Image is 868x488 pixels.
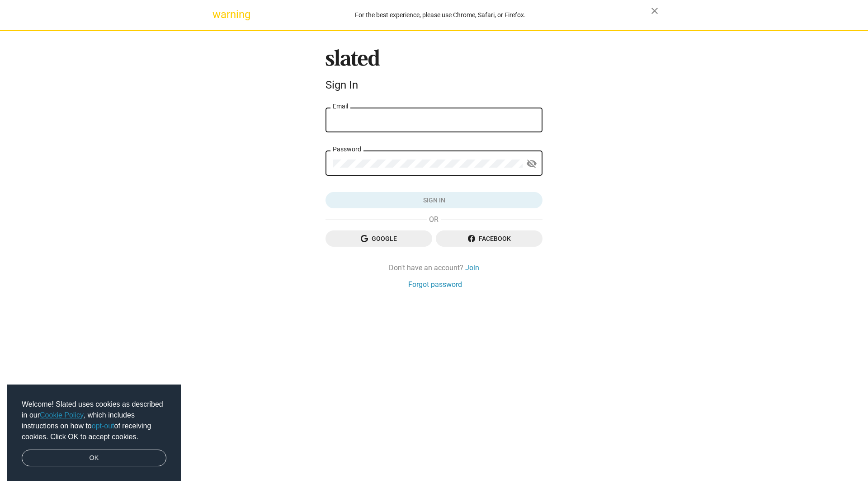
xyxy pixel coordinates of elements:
button: Facebook [436,230,542,247]
span: Welcome! Slated uses cookies as described in our , which includes instructions on how to of recei... [22,399,166,442]
div: Sign In [325,79,542,91]
span: Facebook [443,230,535,247]
a: Join [465,263,479,272]
a: Forgot password [408,280,462,289]
a: Cookie Policy [40,411,84,419]
button: Google [325,230,432,247]
span: Google [333,230,425,247]
mat-icon: close [649,5,660,16]
div: For the best experience, please use Chrome, Safari, or Firefox. [230,9,651,21]
a: opt-out [92,422,114,430]
button: Show password [523,155,541,173]
div: cookieconsent [7,385,181,481]
mat-icon: visibility_off [526,157,537,171]
sl-branding: Sign In [325,49,542,95]
div: Don't have an account? [325,263,542,272]
mat-icon: warning [212,9,223,20]
a: dismiss cookie message [22,450,166,467]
